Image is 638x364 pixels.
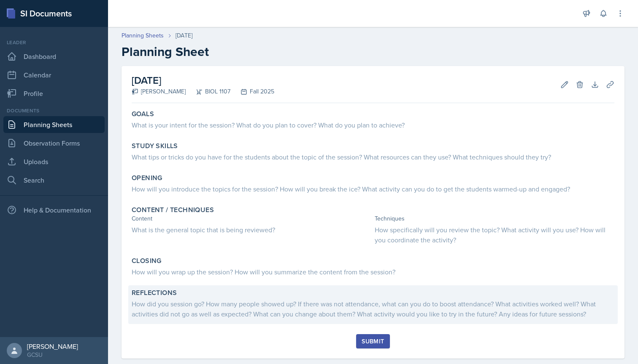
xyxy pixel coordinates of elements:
[3,66,105,83] a: Calendar
[356,334,389,348] button: Submit
[132,174,162,182] label: Opening
[132,214,371,223] div: Content
[362,338,384,345] div: Submit
[132,257,162,265] label: Closing
[3,39,105,46] div: Leader
[3,116,105,133] a: Planning Sheets
[230,87,274,96] div: Fall 2025
[122,44,624,59] h2: Planning Sheet
[3,135,105,151] a: Observation Forms
[375,225,614,245] div: How specifically will you review the topic? What activity will you use? How will you coordinate t...
[132,152,614,162] div: What tips or tricks do you have for the students about the topic of the session? What resources c...
[3,202,105,218] div: Help & Documentation
[132,73,274,88] h2: [DATE]
[186,87,230,96] div: BIOL 1107
[132,289,177,297] label: Reflections
[132,299,614,319] div: How did you session go? How many people showed up? If there was not attendance, what can you do t...
[132,87,186,96] div: [PERSON_NAME]
[122,31,164,40] a: Planning Sheets
[132,142,178,150] label: Study Skills
[132,267,614,277] div: How will you wrap up the session? How will you summarize the content from the session?
[132,120,614,130] div: What is your intent for the session? What do you plan to cover? What do you plan to achieve?
[3,107,105,114] div: Documents
[27,342,78,351] div: [PERSON_NAME]
[27,351,78,359] div: GCSU
[375,214,614,223] div: Techniques
[132,206,214,214] label: Content / Techniques
[3,48,105,65] a: Dashboard
[3,85,105,102] a: Profile
[3,153,105,170] a: Uploads
[132,184,614,194] div: How will you introduce the topics for the session? How will you break the ice? What activity can ...
[3,172,105,189] a: Search
[132,225,371,235] div: What is the general topic that is being reviewed?
[132,110,154,118] label: Goals
[176,31,192,40] div: [DATE]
